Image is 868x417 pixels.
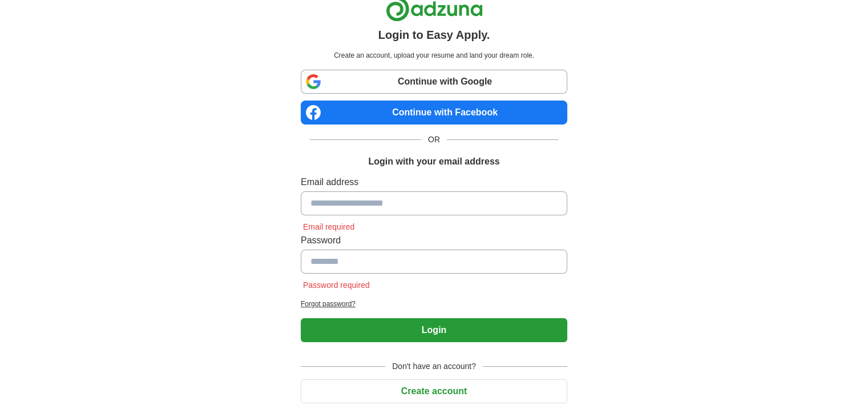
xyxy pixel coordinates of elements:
[301,101,567,125] a: Continue with Facebook
[301,234,567,247] label: Password
[301,386,567,396] a: Create account
[301,70,567,94] a: Continue with Google
[301,318,567,342] button: Login
[301,222,357,231] span: Email required
[421,134,447,146] span: OR
[301,175,567,189] label: Email address
[378,26,490,43] h1: Login to Easy Apply.
[385,360,483,372] span: Don't have an account?
[368,155,499,169] h1: Login with your email address
[301,299,567,309] a: Forgot password?
[301,379,567,403] button: Create account
[301,280,372,290] span: Password required
[303,50,565,61] p: Create an account, upload your resume and land your dream role.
